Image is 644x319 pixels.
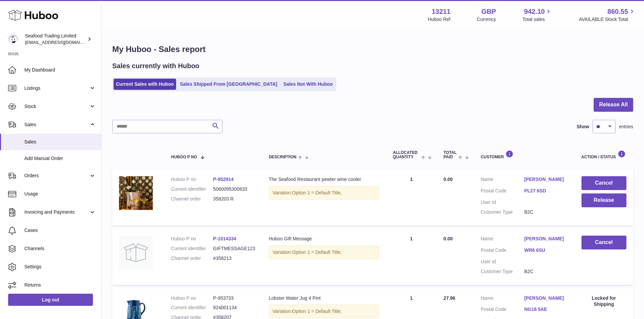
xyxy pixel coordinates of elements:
a: [PERSON_NAME] [524,295,568,301]
dt: Name [481,176,524,184]
dt: Huboo P no [171,236,213,242]
div: Variation: [269,304,379,318]
span: Sales [24,122,89,128]
span: Listings [24,85,89,91]
a: P-952914 [213,177,234,182]
div: Lobster Water Jug 4 Pint [269,295,379,301]
dt: Huboo P no [171,176,213,183]
span: entries [619,124,633,130]
td: 1 [386,169,437,225]
span: My Dashboard [24,67,96,73]
span: Usage [24,191,96,197]
dt: Name [481,295,524,303]
dt: Name [481,236,524,244]
a: 860.55 AVAILABLE Stock Total [579,7,636,23]
dt: Customer Type [481,209,524,215]
span: AVAILABLE Stock Total [579,16,636,23]
div: Currency [477,16,496,23]
span: 860.55 [607,7,628,16]
dd: 358203 R [213,196,255,202]
span: Cases [24,227,96,234]
a: 942.10 Total sales [522,7,552,23]
dt: User Id [481,259,524,265]
span: Settings [24,264,96,270]
dt: Customer Type [481,268,524,275]
dd: B2C [524,268,568,275]
button: Release [581,193,626,207]
a: P-1014334 [213,236,236,241]
button: Cancel [581,176,626,190]
span: Total sales [522,16,552,23]
span: 942.10 [524,7,545,16]
span: 0.00 [444,236,453,241]
span: Stock [24,103,89,110]
label: Show [577,124,589,130]
dd: GIFTMESSAGE123 [213,245,255,252]
dt: Huboo P no [171,295,213,301]
dd: #358213 [213,255,255,262]
a: PL27 6SD [524,188,568,194]
div: The Seafood Restaurant pewter wine cooler [269,176,379,183]
a: Log out [8,294,93,306]
img: no-photo.jpg [119,236,153,269]
dt: Channel order [171,255,213,262]
span: Option 1 = Default Title; [292,190,342,195]
img: online@rickstein.com [8,34,18,44]
dt: Channel order [171,196,213,202]
div: Customer [481,150,568,159]
span: ALLOCATED Quantity [393,151,420,159]
dd: P-953733 [213,295,255,301]
span: Total paid [444,151,457,159]
dt: Postal Code [481,188,524,196]
strong: 13211 [432,7,451,16]
dd: 5060095300633 [213,186,255,192]
a: NG18 5AE [524,306,568,313]
dd: B2C [524,209,568,215]
span: Huboo P no [171,155,197,159]
img: winecooler.jpg [119,176,153,210]
span: Description [269,155,296,159]
span: Channels [24,245,96,252]
span: 27.96 [444,295,455,301]
strong: GBP [481,7,496,16]
span: Orders [24,172,89,179]
div: Huboo Ref [428,16,451,23]
a: Sales Not With Huboo [281,79,335,90]
div: Seafood Trading Limited [25,33,86,46]
a: Sales Shipped From [GEOGRAPHIC_DATA] [177,79,280,90]
a: WR6 6SU [524,247,568,254]
span: 0.00 [444,177,453,182]
span: Invoicing and Payments [24,209,89,215]
dd: 924001134 [213,304,255,311]
dt: User Id [481,199,524,206]
h2: Sales currently with Huboo [112,61,199,71]
a: [PERSON_NAME] [524,236,568,242]
a: [PERSON_NAME] [524,176,568,183]
span: Returns [24,282,96,288]
div: Locked for Shipping [581,295,626,308]
div: Action / Status [581,150,626,159]
span: Sales [24,139,96,145]
div: Variation: [269,186,379,200]
a: Current Sales with Huboo [114,79,176,90]
td: 1 [386,229,437,285]
span: Add Manual Order [24,155,96,162]
span: [EMAIL_ADDRESS][DOMAIN_NAME] [25,39,99,45]
button: Cancel [581,236,626,249]
span: Option 1 = Default Title; [292,249,342,255]
dt: Current identifier [171,245,213,252]
button: Release All [594,98,633,112]
dt: Current identifier [171,186,213,192]
div: Huboo Gift Message [269,236,379,242]
div: Variation: [269,245,379,259]
span: Option 1 = Default Title; [292,309,342,314]
dt: Current identifier [171,304,213,311]
dt: Postal Code [481,306,524,314]
dt: Postal Code [481,247,524,255]
h1: My Huboo - Sales report [112,44,633,55]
